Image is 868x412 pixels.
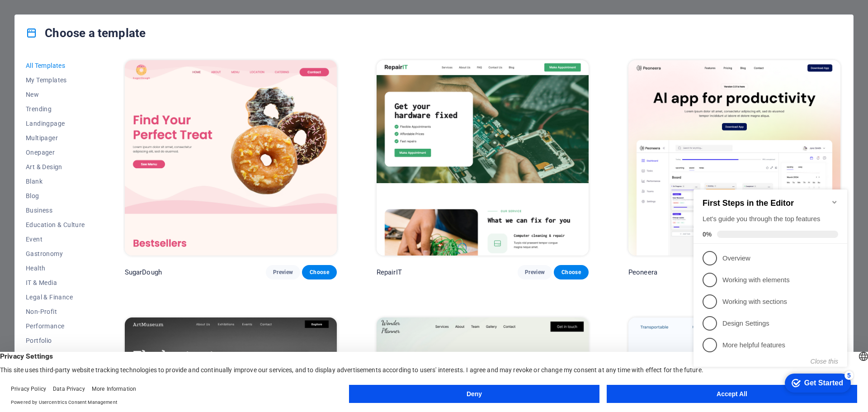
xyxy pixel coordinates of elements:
span: Business [26,207,85,214]
div: Get Started 5 items remaining, 0% complete [95,197,161,216]
span: Landingpage [26,120,85,127]
p: RepairIT [377,268,402,277]
button: Business [26,203,85,218]
span: All Templates [26,62,85,69]
p: Design Settings [33,142,141,152]
span: Onepager [26,149,85,156]
p: Working with sections [33,121,141,130]
span: Event [26,236,85,243]
img: SugarDough [125,60,337,256]
button: Education & Culture [26,218,85,232]
button: Landingpage [26,116,85,131]
div: Minimize checklist [141,22,148,29]
h4: Choose a template [26,26,146,40]
span: Performance [26,322,85,330]
span: Legal & Finance [26,294,85,301]
button: Legal & Finance [26,290,85,304]
img: Peoneera [628,60,840,256]
button: Blank [26,174,85,189]
h2: First Steps in the Editor [13,22,148,32]
button: Preview [518,265,552,279]
button: Multipager [26,131,85,145]
span: Multipager [26,134,85,142]
span: Choose [309,269,329,276]
li: More helpful features [4,158,157,180]
li: Working with elements [4,93,157,114]
p: More helpful features [33,164,141,174]
div: Get Started [114,203,153,211]
span: Preview [525,269,545,276]
button: Gastronomy [26,246,85,261]
p: Working with elements [33,99,141,109]
button: Portfolio [26,333,85,348]
span: Blank [26,178,85,185]
span: Blog [26,192,85,199]
span: My Templates [26,76,85,84]
span: Non-Profit [26,308,85,315]
button: New [26,87,85,102]
button: Preview [266,265,300,279]
p: Overview [33,77,141,87]
span: Portfolio [26,337,85,344]
button: Art & Design [26,160,85,174]
button: My Templates [26,73,85,87]
li: Overview [4,71,157,93]
span: Gastronomy [26,250,85,257]
button: Close this [121,181,148,189]
button: Blog [26,189,85,203]
span: Health [26,265,85,272]
button: Non-Profit [26,304,85,319]
span: Choose [561,269,581,276]
span: 0% [13,54,27,62]
div: 5 [155,194,164,204]
span: New [26,91,85,98]
button: Performance [26,319,85,333]
button: Choose [302,265,336,279]
span: Preview [273,269,293,276]
p: SugarDough [125,268,162,277]
span: Trending [26,105,85,113]
button: All Templates [26,58,85,73]
p: Peoneera [628,268,657,277]
span: IT & Media [26,279,85,286]
button: Onepager [26,145,85,160]
button: Services [26,348,85,362]
li: Design Settings [4,136,157,158]
button: Choose [554,265,588,279]
span: Art & Design [26,163,85,170]
button: Event [26,232,85,246]
span: Education & Culture [26,221,85,228]
button: Health [26,261,85,275]
div: Let's guide you through the top features [13,38,148,47]
button: IT & Media [26,275,85,290]
li: Working with sections [4,114,157,136]
img: RepairIT [377,60,589,256]
button: Trending [26,102,85,116]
